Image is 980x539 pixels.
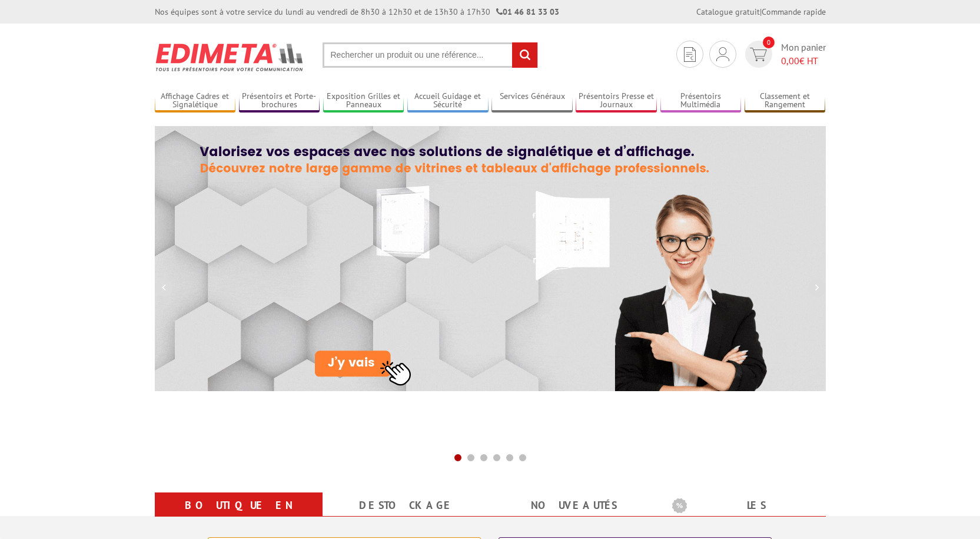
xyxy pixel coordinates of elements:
[407,91,489,111] a: Accueil Guidage et Sécurité
[491,91,573,111] a: Services Généraux
[169,495,308,537] a: Boutique en ligne
[155,35,305,79] img: Présentoir, panneau, stand - Edimeta - PLV, affichage, mobilier bureau, entreprise
[716,47,729,61] img: devis rapide
[696,6,760,17] a: Catalogue gratuit
[781,55,799,67] span: 0,00
[750,48,767,61] img: devis rapide
[239,91,320,111] a: Présentoirs et Porte-brochures
[323,91,404,111] a: Exposition Grilles et Panneaux
[337,495,476,516] a: Destockage
[762,6,826,17] a: Commande rapide
[323,42,538,68] input: Rechercher un produit ou une référence...
[684,47,696,62] img: devis rapide
[745,91,826,111] a: Classement et Rangement
[742,41,826,68] a: devis rapide 0 Mon panier 0,00€ HT
[781,54,826,68] span: € HT
[512,42,537,68] input: rechercher
[155,6,559,18] div: Nos équipes sont à votre service du lundi au vendredi de 8h30 à 12h30 et de 13h30 à 17h30
[504,495,644,516] a: nouveautés
[763,37,775,48] span: 0
[155,91,236,111] a: Affichage Cadres et Signalétique
[672,495,812,537] a: Les promotions
[576,91,657,111] a: Présentoirs Presse et Journaux
[672,495,819,518] b: Les promotions
[696,6,826,18] div: |
[781,41,826,68] span: Mon panier
[660,91,742,111] a: Présentoirs Multimédia
[496,6,559,17] strong: 01 46 81 33 03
